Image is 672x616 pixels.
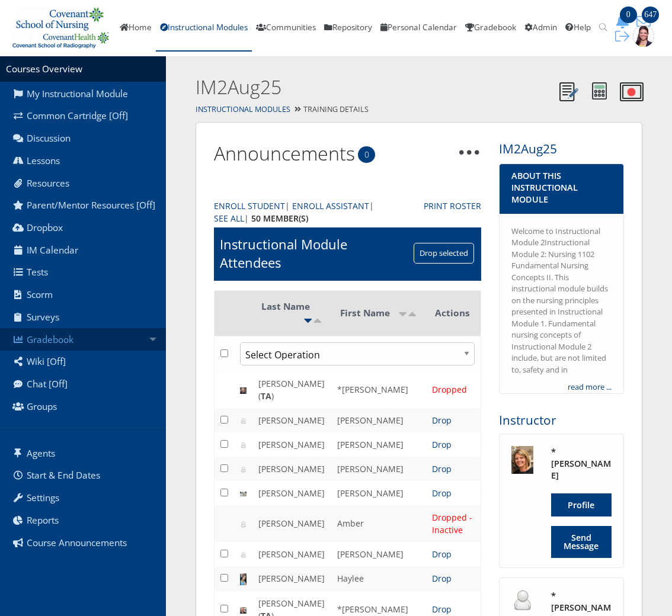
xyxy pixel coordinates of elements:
button: 0 [612,14,633,28]
a: Print Roster [424,200,481,212]
td: [PERSON_NAME] [252,457,332,481]
td: [PERSON_NAME] [331,408,426,432]
a: Profile [551,493,612,516]
a: Drop [432,573,452,584]
td: [PERSON_NAME] [252,432,332,457]
a: Drop [432,604,452,615]
img: asc.png [398,312,408,316]
a: Admin [520,5,561,52]
h3: IM2Aug25 [499,140,624,158]
span: 647 [642,7,659,23]
span: 0 [358,146,375,163]
td: Amber [331,505,426,542]
a: 647 [633,14,654,27]
a: Repository [320,5,376,52]
td: [PERSON_NAME] [252,566,332,591]
a: Drop [432,463,452,474]
img: asc_active.png [303,319,313,323]
div: | | | [214,200,406,224]
img: Notes [559,82,578,101]
h1: Instructional Module Attendees [220,235,401,272]
a: Drop [432,415,452,426]
button: 647 [633,14,654,28]
td: [PERSON_NAME] ( ) [252,371,332,408]
a: Instructional Modules [156,5,252,52]
img: desc.png [408,312,417,316]
img: desc.png [313,319,322,323]
th: Last Name [252,290,332,336]
a: Drop [432,487,452,499]
img: Record Video Note [620,82,644,101]
a: Help [561,5,595,52]
a: Enroll Student [214,200,285,212]
td: [PERSON_NAME] [252,408,332,432]
input: Drop selected [414,243,474,264]
h4: *[PERSON_NAME] [551,446,612,482]
a: Send Message [551,526,612,557]
a: 0 [612,14,633,27]
span: 0 [620,7,637,23]
a: Instructional Modules [196,104,290,114]
b: TA [261,390,271,402]
img: Calculator [592,82,607,100]
a: Gradebook [461,5,520,52]
td: [PERSON_NAME] [252,542,332,566]
a: See All [214,212,244,224]
td: [PERSON_NAME] [252,505,332,542]
a: Enroll Assistant [292,200,369,212]
a: Communities [252,5,320,52]
td: [PERSON_NAME] [331,457,426,481]
div: Dropped [432,383,475,396]
h3: Instructor [499,412,624,429]
div: Welcome to Instructional Module 2Instructional Module 2: Nursing 1102 Fundamental Nursing Concept... [511,226,612,376]
a: Drop [432,439,452,450]
a: Home [116,5,156,52]
th: First Name [331,290,426,336]
td: [PERSON_NAME] [331,432,426,457]
img: 3059_125_125.jpg [511,446,533,474]
th: Actions [426,290,481,336]
td: *[PERSON_NAME] [331,371,426,408]
h2: IM2Aug25 [196,74,553,101]
td: Haylee [331,566,426,591]
img: user_64.png [511,590,533,611]
td: [PERSON_NAME] [331,542,426,566]
a: Personal Calendar [376,5,461,52]
td: [PERSON_NAME] [331,481,426,505]
td: [PERSON_NAME] [252,481,332,505]
img: 1943_125_125.jpg [633,25,654,47]
a: read more ... [568,381,612,393]
a: Courses Overview [6,63,82,75]
a: Announcements0 [214,140,355,166]
div: Training Details [166,101,672,118]
div: Dropped - Inactive [432,511,475,536]
a: Drop [432,548,452,560]
h4: About This Instructional Module [511,170,612,206]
